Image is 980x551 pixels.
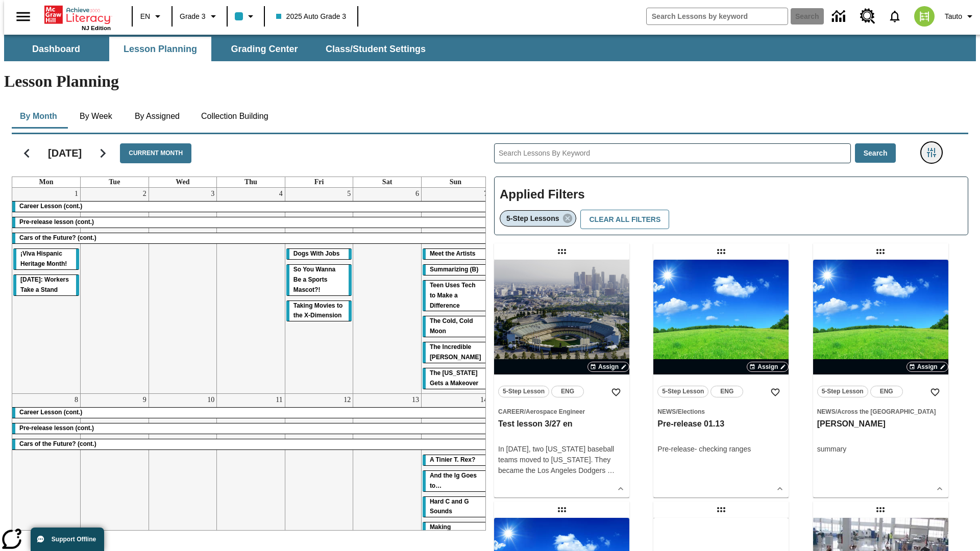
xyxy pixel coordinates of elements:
[12,408,489,418] div: Career Lesson (cont.)
[136,7,168,26] button: Language: EN, Select a language
[345,188,353,200] a: September 5, 2025
[12,439,489,449] div: Cars of the Future? (cont.)
[353,393,422,547] td: September 13, 2025
[478,394,489,406] a: September 14, 2025
[713,502,729,518] div: Draggable lesson: Test regular lesson
[423,497,488,517] div: Hard C and G Sounds
[293,266,335,293] span: So You Wanna Be a Sports Mascot?!
[430,250,476,257] span: Meet the Artists
[653,260,789,497] div: lesson details
[52,536,96,543] span: Support Offline
[561,386,574,397] span: ENG
[44,5,111,25] a: Home
[217,188,285,393] td: September 4, 2025
[678,408,705,415] span: Elections
[498,408,524,415] span: Career
[837,408,936,415] span: Across the [GEOGRAPHIC_DATA]
[662,386,704,397] span: 5-Step Lesson
[13,275,79,295] div: Labor Day: Workers Take a Stand
[872,243,889,260] div: Draggable lesson: olga inkwell
[286,301,352,321] div: Taking Movies to the X-Dimension
[494,260,629,497] div: lesson details
[19,424,94,432] span: Pre-release lesson (cont.)
[587,362,629,372] button: Assign Choose Dates
[423,265,488,275] div: Summarizing (B)
[380,177,394,187] a: Saturday
[70,104,121,129] button: By Week
[286,265,352,295] div: So You Wanna Be a Sports Mascot?!
[713,243,729,260] div: Draggable lesson: Pre-release 01.13
[317,37,434,61] button: Class/Student Settings
[423,281,488,311] div: Teen Uses Tech to Make a Difference
[607,466,615,474] span: …
[430,472,477,489] span: And the Ig Goes to…
[72,394,80,406] a: September 8, 2025
[48,147,82,159] h2: [DATE]
[353,188,422,393] td: September 6, 2025
[747,362,789,372] button: Assign Choose Dates
[213,37,315,61] button: Grading Center
[580,210,669,230] button: Clear All Filters
[657,419,785,430] h3: Pre-release 01.13
[12,202,489,212] div: Career Lesson (cont.)
[81,393,149,547] td: September 9, 2025
[817,444,944,455] div: summary
[19,440,96,447] span: Cars of the Future? (cont.)
[430,523,463,541] span: Making Predictions
[4,72,976,91] h1: Lesson Planning
[757,362,778,371] span: Assign
[826,3,854,31] a: Data Center
[430,343,481,361] span: The Incredible Kellee Edwards
[430,266,478,273] span: Summarizing (B)
[817,419,944,430] h3: olga inkwell
[141,394,149,406] a: September 9, 2025
[503,386,545,397] span: 5-Step Lesson
[423,368,488,389] div: The Missouri Gets a Makeover
[410,394,421,406] a: September 13, 2025
[174,177,191,187] a: Wednesday
[217,393,285,547] td: September 11, 2025
[423,471,488,491] div: And the Ig Goes to…
[506,214,559,222] span: 5-Step Lessons
[657,444,785,455] div: Pre-release- checking ranges
[941,7,980,26] button: Profile/Settings
[90,140,116,166] button: Next
[817,408,836,415] span: News
[14,140,40,166] button: Previous
[498,419,625,430] h3: Test lesson 3/27 en
[286,249,352,259] div: Dogs With Jobs
[498,386,549,397] button: 5-Step Lesson
[44,4,111,31] div: Home
[921,142,942,163] button: Filters Side menu
[81,188,149,393] td: September 2, 2025
[710,386,743,397] button: ENG
[127,104,188,129] button: By Assigned
[12,393,81,547] td: September 8, 2025
[598,362,619,371] span: Assign
[12,188,81,393] td: September 1, 2025
[855,143,896,163] button: Search
[141,188,149,200] a: September 2, 2025
[12,423,489,434] div: Pre-release lesson (cont.)
[822,386,864,397] span: 5-Step Lesson
[906,362,948,372] button: Assign Choose Dates
[193,104,277,129] button: Collection Building
[945,11,962,22] span: Tauto
[498,406,625,417] span: Topic: Career/Aerospace Engineer
[231,7,261,26] button: Class color is light blue. Change class color
[908,3,941,30] button: Select a new avatar
[917,362,938,371] span: Assign
[423,455,488,465] div: A Tinier T. Rex?
[854,3,881,30] a: Resource Center, Will open in new tab
[205,394,216,406] a: September 10, 2025
[817,406,944,417] span: Topic: News/Across the US
[276,11,347,22] span: 2025 Auto Grade 3
[657,408,676,415] span: News
[8,2,38,32] button: Open side menu
[932,481,947,496] button: Show Details
[242,177,259,187] a: Thursday
[880,386,893,397] span: ENG
[817,386,868,397] button: 5-Step Lesson
[19,234,96,241] span: Cars of the Future? (cont.)
[176,7,224,26] button: Grade: Grade 3, Select a grade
